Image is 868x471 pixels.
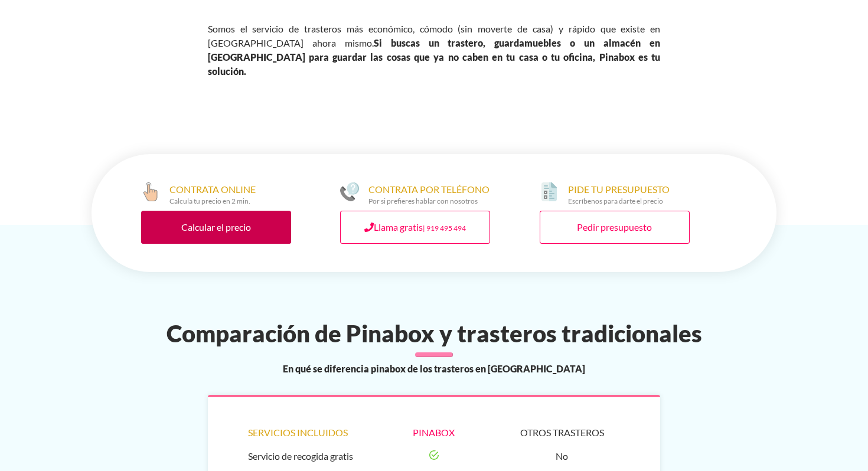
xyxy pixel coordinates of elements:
div: Por si prefieres hablar con nosotros [368,197,490,206]
a: Calcular el precio [141,211,291,244]
div: CONTRATA ONLINE [169,182,256,206]
div: Servicios incluidos [248,426,364,440]
iframe: Chat Widget [655,306,868,471]
div: Otros trasteros [504,426,620,440]
li: Servicio de recogida gratis [248,444,364,468]
strong: Si buscas un trastero, guardamuebles o un almacén en [GEOGRAPHIC_DATA] para guardar las cosas que... [208,37,661,77]
li: No [504,444,620,468]
small: | 919 495 494 [423,224,466,233]
div: PIDE TU PRESUPUESTO [568,182,670,206]
h2: Comparación de Pinabox y trasteros tradicionales [84,319,784,348]
div: Pinabox [376,426,492,440]
span: En qué se diferencia pinabox de los trasteros en [GEOGRAPHIC_DATA] [283,362,585,376]
div: CONTRATA POR TELÉFONO [368,182,490,206]
div: Escríbenos para darte el precio [568,197,670,206]
p: Somos el servicio de trasteros más económico, cómodo (sin moverte de casa) y rápido que existe en... [208,22,661,78]
a: Llama gratis| 919 495 494 [340,211,490,244]
a: Pedir presupuesto [540,211,690,244]
div: Calcula tu precio en 2 min. [169,197,256,206]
